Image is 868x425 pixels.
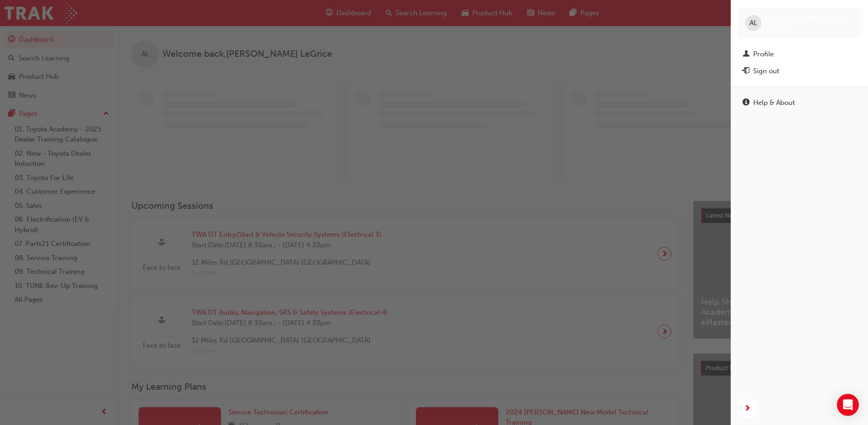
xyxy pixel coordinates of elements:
[738,63,861,80] button: Sign out
[753,66,779,76] div: Sign out
[743,67,749,76] span: exit-icon
[837,394,859,416] div: Open Intercom Messenger
[753,49,774,60] div: Profile
[738,94,861,111] a: Help & About
[749,18,757,28] span: AL
[744,403,751,414] span: next-icon
[743,99,749,107] span: info-icon
[753,98,795,108] div: Help & About
[738,46,861,63] a: Profile
[743,50,749,59] span: man-icon
[765,15,846,23] span: [PERSON_NAME] LeGrice
[765,23,787,31] span: 643605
